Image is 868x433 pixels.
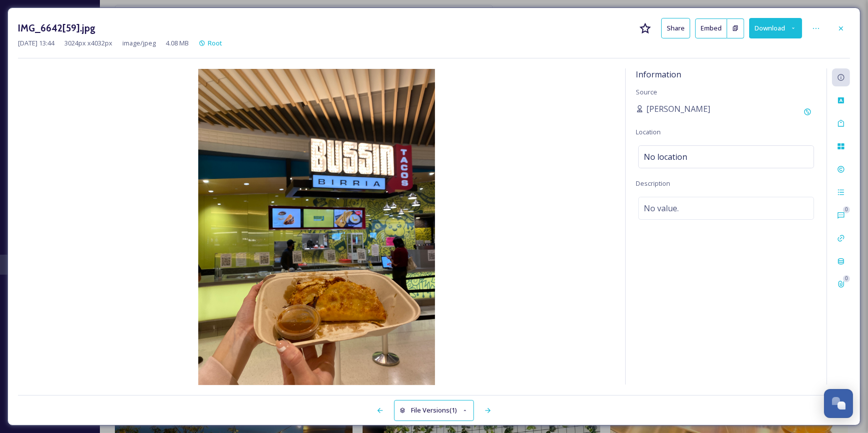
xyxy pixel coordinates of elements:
button: File Versions(1) [394,400,474,421]
span: [DATE] 13:44 [18,38,54,48]
img: IMG_6642%5B59%5D.jpg [18,69,615,385]
div: 0 [843,275,850,282]
span: image/jpeg [122,38,156,48]
span: No value. [644,202,679,214]
button: Share [661,18,690,38]
button: Download [749,18,802,38]
span: 3024 px x 4032 px [64,38,112,48]
span: Description [636,179,670,188]
div: 0 [843,206,850,213]
span: No location [644,151,687,163]
button: Embed [695,18,727,38]
span: Source [636,87,657,96]
span: [PERSON_NAME] [646,103,710,115]
span: Location [636,127,661,136]
span: Root [208,38,222,47]
button: Open Chat [824,389,853,418]
span: Information [636,69,681,80]
h3: IMG_6642[59].jpg [18,21,95,35]
span: 4.08 MB [166,38,189,48]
